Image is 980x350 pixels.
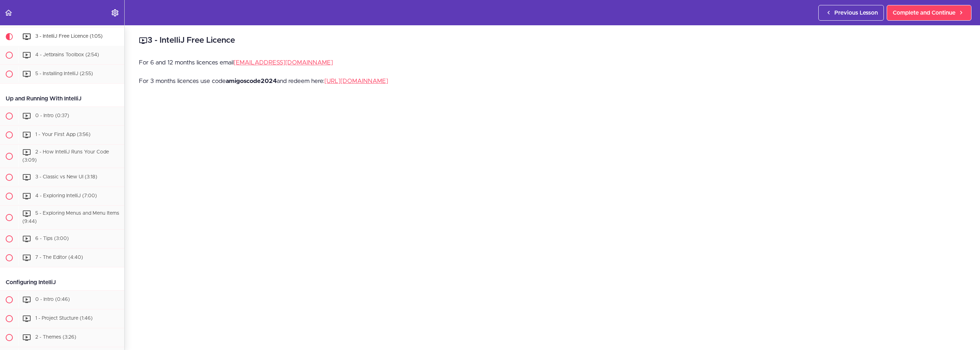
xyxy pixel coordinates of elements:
a: Complete and Continue [887,5,971,21]
span: 2 - Themes (3:26) [35,335,76,340]
span: 7 - The Editor (4:40) [35,255,83,260]
p: For 3 months licences use code and redeem here: [139,76,966,87]
strong: amigoscode2024 [226,78,277,84]
span: 4 - Jetbrains Toolbox (2:54) [35,52,99,57]
svg: Back to course curriculum [4,9,13,17]
span: 1 - Project Stucture (1:46) [35,316,93,321]
span: 1 - Your First App (3:56) [35,132,90,137]
a: Previous Lesson [818,5,884,21]
svg: Settings Menu [111,9,119,17]
h2: 3 - IntelliJ Free Licence [139,35,966,47]
span: 2 - How IntelliJ Runs Your Code (3:09) [22,150,109,163]
p: For 6 and 12 months licences email [139,57,966,68]
span: 6 - Tips (3:00) [35,236,69,241]
a: [EMAIL_ADDRESS][DOMAIN_NAME] [234,59,333,66]
a: [URL][DOMAIN_NAME] [324,78,388,84]
span: 3 - Classic vs New UI (3:18) [35,175,97,180]
span: Complete and Continue [893,9,955,17]
span: 5 - Installing IntelliJ (2:55) [35,71,93,76]
span: 4 - Exploring IntelliJ (7:00) [35,194,97,199]
span: 0 - Intro (0:46) [35,297,70,302]
span: 3 - IntelliJ Free Licence (1:05) [35,34,103,39]
span: 0 - Intro (0:37) [35,113,69,118]
span: 5 - Exploring Menus and Menu Items (9:44) [22,211,119,224]
span: Previous Lesson [834,9,878,17]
